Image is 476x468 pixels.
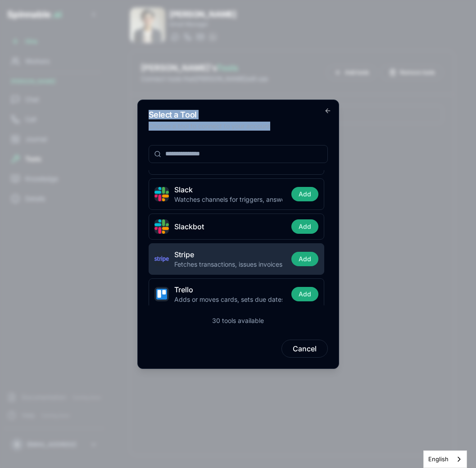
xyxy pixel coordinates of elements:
[212,316,264,325] div: 30 tools available
[174,295,282,304] p: Adds or moves cards, sets due dates, nudges owners on stalled tasks.
[174,221,204,232] span: Slackbot
[154,287,169,301] img: trello icon
[174,184,193,195] span: Slack
[291,187,318,201] button: Add
[291,252,318,266] button: Add
[174,260,282,269] p: Fetches transactions, issues invoices or refunds, alerts on payment failures.
[291,219,318,234] button: Add
[154,187,169,201] img: slack icon
[174,195,282,204] p: Watches channels for triggers, answers FAQs, routes alerts, posts summaries.
[291,287,318,301] button: Add
[149,122,328,131] p: Choose a tool to connect to your account
[154,252,169,266] img: stripe icon
[174,249,194,260] span: Stripe
[281,340,328,358] button: Cancel
[154,219,169,234] img: slackbot icon
[174,284,193,295] span: Trello
[149,111,328,119] h2: Select a Tool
